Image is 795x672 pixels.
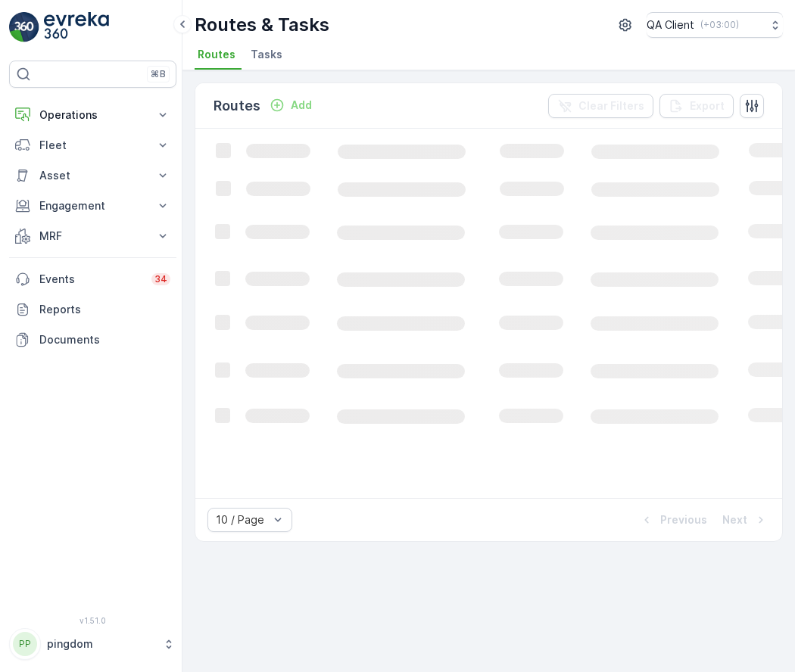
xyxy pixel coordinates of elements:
button: MRF [9,221,176,251]
p: QA Client [647,17,694,33]
p: Engagement [39,198,146,213]
button: Fleet [9,130,176,160]
button: Add [263,96,318,114]
p: 34 [154,273,167,285]
button: Clear Filters [548,94,653,118]
p: ( +03:00 ) [700,19,739,31]
button: Next [721,511,770,529]
button: Asset [9,160,176,191]
p: Documents [39,332,170,347]
a: Events34 [9,264,176,294]
p: MRF [39,229,146,244]
img: logo [9,12,39,42]
button: PPpingdom [9,628,176,660]
p: ⌘B [151,68,166,80]
p: Previous [660,512,707,527]
div: PP [13,632,37,656]
p: Export [690,98,725,114]
p: Events [39,272,142,287]
span: Tasks [251,47,282,62]
p: Fleet [39,138,146,153]
button: Engagement [9,191,176,221]
a: Documents [9,325,176,355]
p: Add [291,98,312,113]
button: Operations [9,100,176,130]
p: Reports [39,302,170,317]
p: Asset [39,168,146,183]
img: logo_light-DOdMpM7g.png [44,12,109,42]
p: Clear Filters [578,98,644,114]
button: Previous [638,511,709,529]
p: Routes [214,95,260,117]
span: v 1.51.0 [9,616,176,625]
p: Operations [39,107,146,123]
p: pingdom [47,636,155,652]
button: Export [659,94,734,118]
button: QA Client(+03:00) [647,12,783,38]
span: Routes [198,47,235,62]
p: Routes & Tasks [195,13,329,37]
p: Next [722,512,747,527]
a: Reports [9,294,176,325]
